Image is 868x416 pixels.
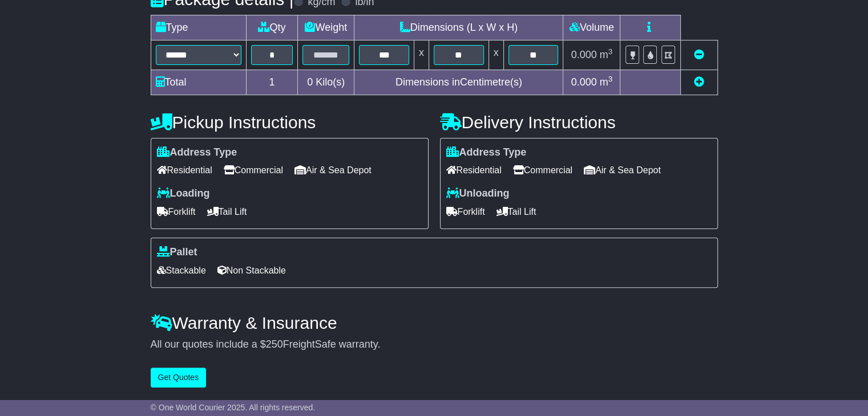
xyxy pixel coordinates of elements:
[354,15,563,40] td: Dimensions (L x W x H)
[151,313,718,332] h4: Warranty & Insurance
[157,187,210,200] label: Loading
[157,246,197,259] label: Pallet
[600,49,613,60] span: m
[571,49,597,60] span: 0.000
[307,76,313,88] span: 0
[298,70,354,95] td: Kilo(s)
[446,161,502,179] span: Residential
[151,368,207,388] button: Get Quotes
[446,146,527,159] label: Address Type
[246,70,298,95] td: 1
[224,161,283,179] span: Commercial
[600,76,613,88] span: m
[446,187,510,200] label: Unloading
[513,161,572,179] span: Commercial
[151,15,246,40] td: Type
[496,203,536,221] span: Tail Lift
[157,203,196,221] span: Forklift
[151,403,316,412] span: © One World Courier 2025. All rights reserved.
[151,338,718,351] div: All our quotes include a $ FreightSafe warranty.
[584,161,661,179] span: Air & Sea Depot
[608,75,613,83] sup: 3
[354,70,563,95] td: Dimensions in Centimetre(s)
[266,338,283,350] span: 250
[571,76,597,88] span: 0.000
[608,47,613,56] sup: 3
[298,15,354,40] td: Weight
[440,113,718,132] h4: Delivery Instructions
[246,15,298,40] td: Qty
[694,49,704,60] a: Remove this item
[488,40,503,70] td: x
[157,262,206,279] span: Stackable
[446,203,485,221] span: Forklift
[294,161,372,179] span: Air & Sea Depot
[157,161,212,179] span: Residential
[217,262,286,279] span: Non Stackable
[694,76,704,88] a: Add new item
[207,203,247,221] span: Tail Lift
[151,70,246,95] td: Total
[157,146,237,159] label: Address Type
[414,40,429,70] td: x
[563,15,620,40] td: Volume
[151,113,429,132] h4: Pickup Instructions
